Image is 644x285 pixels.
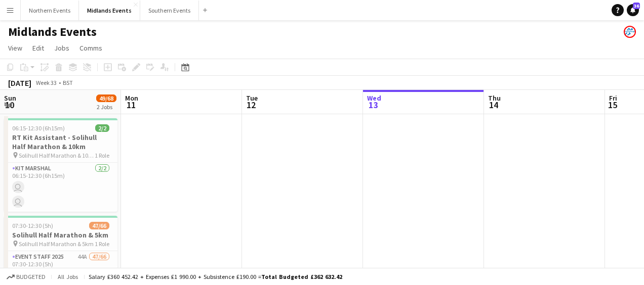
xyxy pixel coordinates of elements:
[633,3,640,9] span: 36
[140,1,199,20] button: Southern Events
[32,43,44,53] span: Edit
[12,124,65,132] span: 06:15-12:30 (6h15m)
[97,103,116,111] div: 2 Jobs
[367,93,381,103] span: Wed
[33,79,59,86] span: Week 33
[8,24,97,39] h1: Midlands Events
[12,222,53,229] span: 07:30-12:30 (5h)
[4,41,26,55] a: View
[4,133,117,151] h3: RT Kit Assistant - Solihull Half Marathon & 10km
[19,152,95,159] span: Solihull Half Marathon & 10km
[245,99,258,111] span: 12
[19,240,94,248] span: Solihull Half Marathon & 5km
[79,43,102,53] span: Comms
[366,99,381,111] span: 13
[4,93,16,103] span: Sun
[8,78,31,88] div: [DATE]
[21,1,79,20] button: Northern Events
[75,41,106,55] a: Comms
[63,79,73,86] div: BST
[8,43,22,53] span: View
[56,273,80,280] span: All jobs
[4,230,117,240] h3: Solihull Half Marathon & 5km
[488,93,501,103] span: Thu
[608,99,617,111] span: 15
[4,163,117,212] app-card-role: Kit Marshal2/206:15-12:30 (6h15m)
[3,99,16,111] span: 10
[487,99,501,111] span: 14
[95,124,109,132] span: 2/2
[5,271,47,282] button: Budgeted
[16,273,46,280] span: Budgeted
[79,1,140,20] button: Midlands Events
[89,273,342,280] div: Salary £360 452.42 + Expenses £1 990.00 + Subsistence £190.00 =
[96,94,116,102] span: 49/68
[124,99,138,111] span: 11
[4,118,117,212] app-job-card: 06:15-12:30 (6h15m)2/2RT Kit Assistant - Solihull Half Marathon & 10km Solihull Half Marathon & 1...
[95,152,109,159] span: 1 Role
[95,240,109,248] span: 1 Role
[28,41,48,55] a: Edit
[50,41,73,55] a: Jobs
[624,26,636,38] app-user-avatar: RunThrough Events
[89,222,109,229] span: 47/66
[54,43,69,53] span: Jobs
[261,273,342,280] span: Total Budgeted £362 632.42
[609,93,617,103] span: Fri
[627,4,639,16] a: 36
[246,93,258,103] span: Tue
[125,93,138,103] span: Mon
